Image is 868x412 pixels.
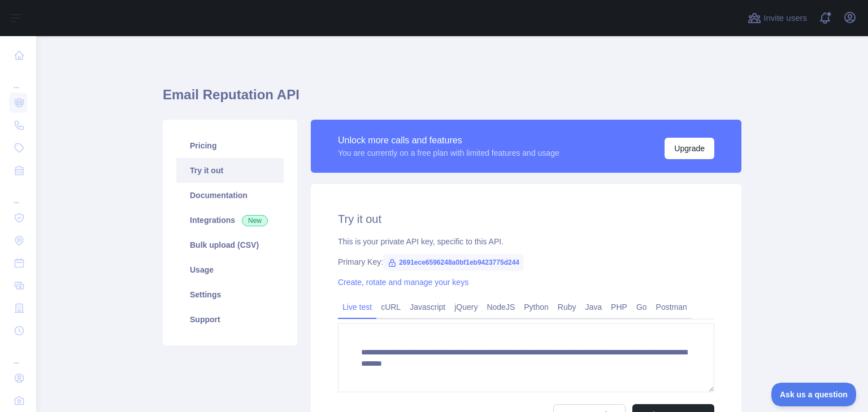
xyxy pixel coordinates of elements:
[745,9,809,27] button: Invite users
[163,86,741,113] h1: Email Reputation API
[176,133,284,158] a: Pricing
[338,147,559,159] div: You are currently on a free plan with limited features and usage
[9,183,27,205] div: ...
[519,298,553,316] a: Python
[176,233,284,257] a: Bulk upload (CSV)
[553,298,581,316] a: Ruby
[338,298,376,316] a: Live test
[176,208,284,233] a: Integrations New
[338,134,559,147] div: Unlock more calls and features
[383,254,524,271] span: 2691ece6596248a0bf1eb9423775d244
[176,307,284,332] a: Support
[176,257,284,282] a: Usage
[242,215,268,226] span: New
[606,298,632,316] a: PHP
[338,236,714,247] div: This is your private API key, specific to this API.
[763,12,807,25] span: Invite users
[450,298,482,316] a: jQuery
[665,138,714,159] button: Upgrade
[176,183,284,208] a: Documentation
[405,298,450,316] a: Javascript
[176,158,284,183] a: Try it out
[652,298,692,316] a: Postman
[771,383,857,406] iframe: Toggle Customer Support
[581,298,607,316] a: Java
[176,282,284,307] a: Settings
[376,298,405,316] a: cURL
[338,211,714,227] h2: Try it out
[338,278,468,287] a: Create, rotate and manage your keys
[9,343,27,366] div: ...
[482,298,519,316] a: NodeJS
[9,68,27,90] div: ...
[632,298,652,316] a: Go
[338,256,714,268] div: Primary Key:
